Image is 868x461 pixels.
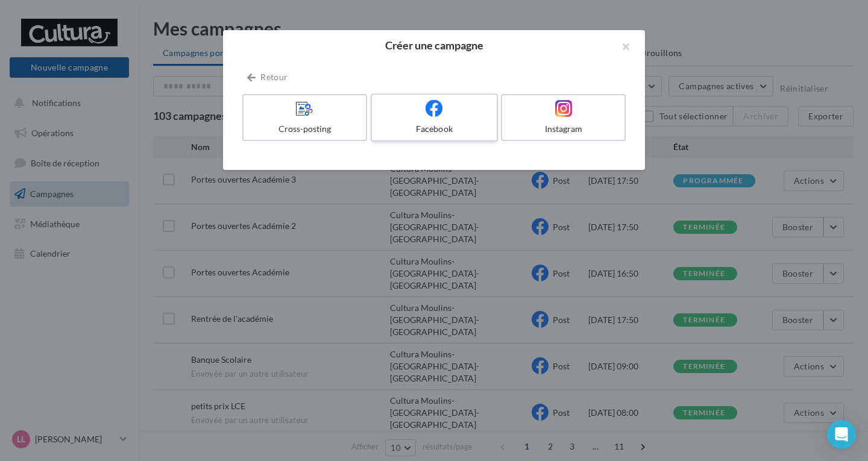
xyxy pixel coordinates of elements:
[248,123,361,135] div: Cross-posting
[507,123,620,135] div: Instagram
[377,123,491,135] div: Facebook
[827,420,856,449] div: Open Intercom Messenger
[242,70,292,84] button: Retour
[242,40,626,51] h2: Créer une campagne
